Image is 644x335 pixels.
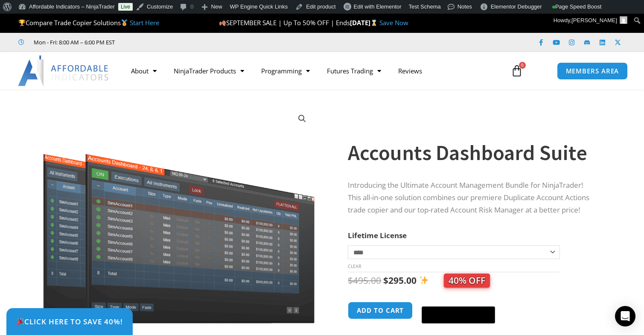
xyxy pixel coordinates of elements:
[571,17,617,23] span: [PERSON_NAME]
[420,276,428,285] img: ✨
[16,318,123,325] span: Click Here to save 40%!
[17,318,24,325] img: 🎉
[519,62,526,69] span: 0
[444,274,490,288] span: 40% OFF
[348,179,597,216] p: Introducing the Ultimate Account Management Bundle for NinjaTrader! This all-in-one solution comb...
[371,20,377,26] img: ⌛
[294,111,310,126] a: View full-screen image gallery
[350,18,379,27] strong: [DATE]
[348,274,381,286] bdi: 495.00
[615,306,635,326] div: Open Intercom Messenger
[118,3,133,11] a: Live
[551,14,631,27] a: Howdy,
[379,18,408,27] a: Save Now
[348,274,353,286] span: $
[122,61,503,81] nav: Menu
[422,306,495,323] button: Buy with GPay
[354,3,402,10] span: Edit with Elementor
[420,300,497,304] iframe: Secure express checkout frame
[498,58,536,83] a: 0
[348,230,407,240] label: Lifetime License
[32,37,115,47] span: Mon - Fri: 8:00 AM – 6:00 PM EST
[253,61,318,81] a: Programming
[19,20,25,26] img: 🏆
[122,61,165,81] a: About
[18,18,159,27] span: Compare Trade Copier Solutions
[348,138,597,168] h1: Accounts Dashboard Suite
[318,61,390,81] a: Futures Trading
[127,38,255,47] iframe: Customer reviews powered by Trustpilot
[219,18,350,27] span: SEPTEMBER SALE | Up To 50% OFF | Ends
[121,20,128,26] img: 🥇
[130,18,159,27] a: Start Here
[348,263,361,269] a: Clear options
[383,274,417,286] bdi: 295.00
[18,55,110,86] img: LogoAI | Affordable Indicators – NinjaTrader
[219,20,226,26] img: 🍂
[348,302,413,319] button: Add to cart
[390,61,431,81] a: Reviews
[557,62,628,80] a: MEMBERS AREA
[566,68,619,74] span: MEMBERS AREA
[6,308,133,335] a: 🎉Click Here to save 40%!
[165,61,253,81] a: NinjaTrader Products
[383,274,388,286] span: $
